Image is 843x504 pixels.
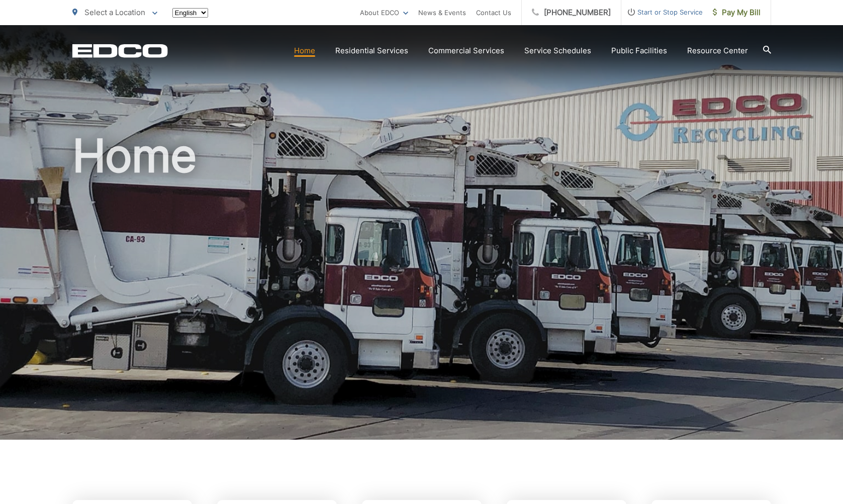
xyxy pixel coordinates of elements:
[72,131,771,449] h1: Home
[687,45,748,57] a: Resource Center
[72,44,168,58] a: EDCD logo. Return to the homepage.
[428,45,504,57] a: Commercial Services
[476,7,511,19] a: Contact Us
[418,7,466,19] a: News & Events
[524,45,591,57] a: Service Schedules
[84,8,145,17] span: Select a Location
[172,8,208,18] select: Select a language
[294,45,315,57] a: Home
[335,45,408,57] a: Residential Services
[360,7,408,19] a: About EDCO
[611,45,667,57] a: Public Facilities
[713,7,761,19] span: Pay My Bill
